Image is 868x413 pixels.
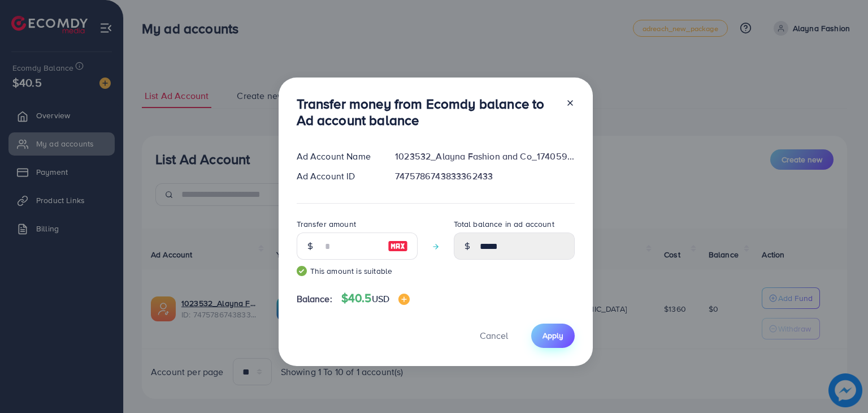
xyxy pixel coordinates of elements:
div: 7475786743833362433 [386,170,583,183]
div: Ad Account ID [288,170,387,183]
button: Apply [531,324,575,348]
img: image [388,239,408,253]
button: Cancel [466,324,522,348]
span: Balance: [297,292,332,306]
div: Ad Account Name [288,150,387,163]
div: 1023532_Alayna Fashion and Co_1740592250339 [386,150,583,163]
img: image [398,294,410,305]
h3: Transfer money from Ecomdy balance to Ad account balance [297,96,557,128]
span: USD [372,292,389,305]
img: guide [297,266,307,276]
label: Transfer amount [297,218,356,230]
small: This amount is suitable [297,265,418,277]
label: Total balance in ad account [454,218,554,230]
h4: $40.5 [341,291,410,306]
span: Apply [542,330,563,341]
span: Cancel [480,329,508,342]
